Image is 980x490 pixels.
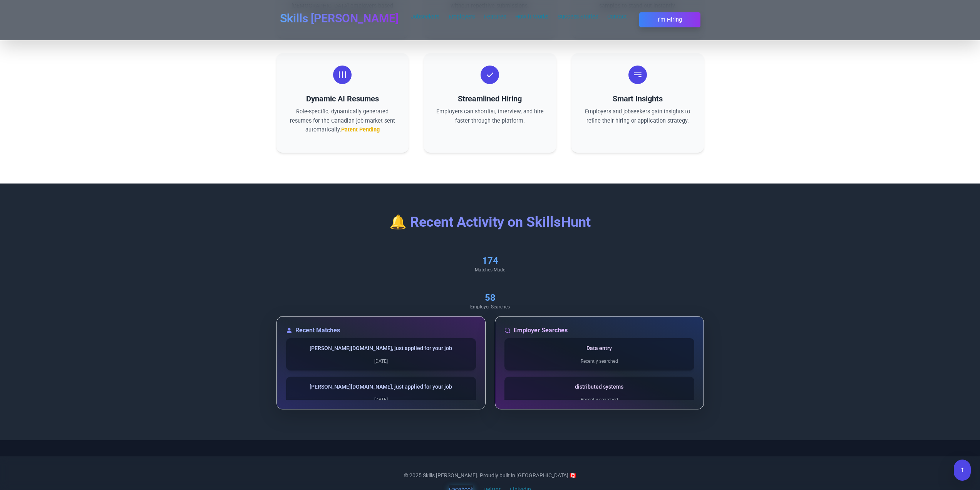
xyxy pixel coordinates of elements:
a: Success Stories [558,13,598,20]
a: Employers [449,13,475,20]
h3: 🔔 Recent Activity on SkillsHunt [276,214,704,230]
a: How it Works [515,13,548,20]
a: Contact [607,13,627,20]
h4: Recent Matches [286,326,476,335]
div: Employer Searches [283,304,698,310]
div: 58 [283,291,698,304]
h3: Streamlined Hiring [436,93,544,104]
h3: Dynamic AI Resumes [289,93,396,104]
p: Employers can shortlist, interview, and hire faster through the platform. [436,107,544,125]
h3: Smart Insights [584,93,691,104]
a: Jobseekers [411,13,439,20]
h4: Employer Searches [504,326,694,335]
h1: Skills [PERSON_NAME] [280,12,399,25]
button: I’m Hiring [639,12,700,27]
a: Features [484,13,506,20]
span: Patent Pending [341,126,380,133]
p: Role-specific, dynamically generated resumes for the Canadian job market sent automatically. [289,107,396,134]
p: © 2025 Skills [PERSON_NAME]. Proudly built in [GEOGRAPHIC_DATA] 🇨🇦 [276,471,704,479]
p: Employers and jobseekers gain insights to refine their hiring or application strategy. [584,107,691,125]
button: ↑ [954,460,971,481]
div: Matches Made [283,267,698,273]
div: 174 [283,254,698,267]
